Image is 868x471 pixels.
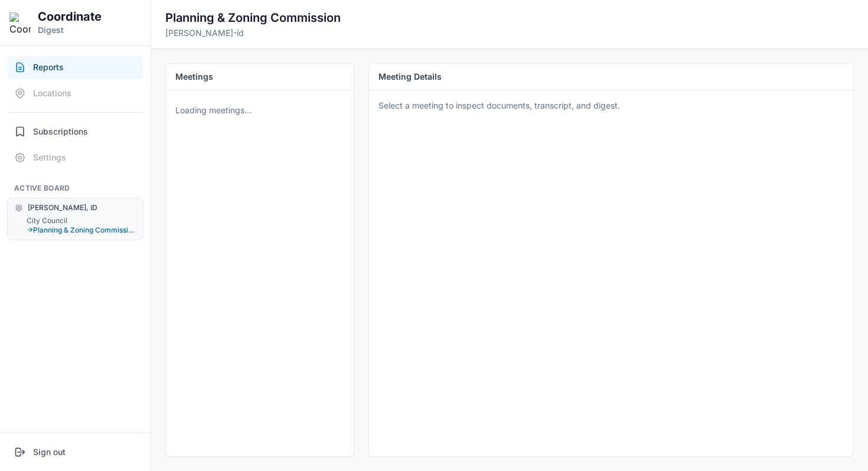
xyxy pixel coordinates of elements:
h2: Planning & Zoning Commission [165,9,341,26]
div: Select a meeting to inspect documents, transcript, and digest. [378,100,844,112]
button: Reports [7,55,143,79]
button: Settings [7,146,143,169]
button: Sign out [7,440,143,464]
button: Locations [7,81,143,105]
p: Digest [38,24,102,36]
p: [PERSON_NAME]-id [165,27,341,39]
h2: Active Board [7,184,143,193]
h2: Meetings [175,71,344,83]
img: Coordinate [9,12,31,34]
button: →Planning & Zoning Commission [27,225,136,235]
span: Settings [33,152,66,163]
h2: Meeting Details [378,71,442,83]
button: Subscriptions [7,120,143,143]
span: [PERSON_NAME], ID [28,203,97,212]
span: Subscriptions [33,126,88,138]
div: Loading meetings… [171,97,349,123]
button: City Council [27,216,136,225]
span: Reports [33,61,64,73]
h1: Coordinate [38,9,102,24]
span: Locations [33,87,71,99]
